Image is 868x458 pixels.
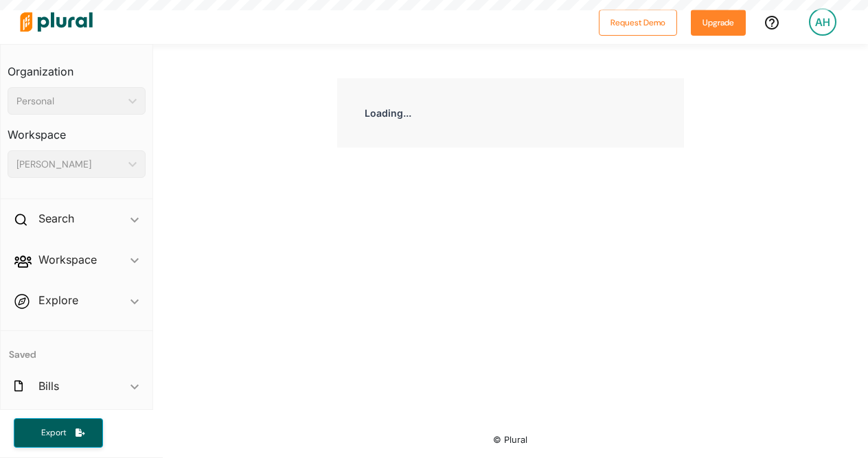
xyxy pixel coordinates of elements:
h2: Bills [38,378,59,393]
a: AH [798,3,847,41]
h2: Search [38,211,74,226]
button: Upgrade [691,10,746,36]
h4: Saved [1,331,152,365]
button: Export [14,418,103,448]
h3: Workspace [8,115,146,145]
h2: Workspace [38,252,97,267]
a: Upgrade [691,15,746,30]
button: Request Demo [599,10,677,36]
div: Personal [16,94,123,108]
div: Loading... [337,78,685,148]
h3: Organization [8,51,146,82]
span: Export [32,427,76,439]
a: Request Demo [599,15,677,30]
small: © Plural [493,435,527,445]
div: AH [809,8,836,36]
div: [PERSON_NAME] [16,157,123,172]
